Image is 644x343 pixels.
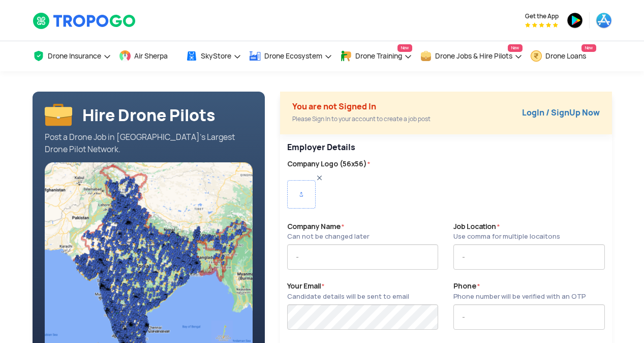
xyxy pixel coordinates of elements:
[453,244,604,270] input: -
[287,221,369,242] label: Company Name
[287,292,409,302] div: Candidate details will be sent to email
[435,52,512,60] span: Drone Jobs & Hire Pilots
[355,52,402,60] span: Drone Training
[420,41,523,71] a: Drone Jobs & Hire PilotsNew
[287,232,369,242] div: Can not be changed later
[397,44,412,52] span: New
[525,22,558,27] img: App Raking
[264,52,322,60] span: Drone Ecosystem
[287,141,605,154] p: Employer Details
[292,113,431,125] div: Please Sign In to your account to create a job post
[453,304,604,330] input: -
[186,41,241,71] a: SkyStore
[522,107,600,118] a: LogIn / SignUp Now
[453,281,586,302] label: Phone
[33,41,111,71] a: Drone Insurance
[201,52,231,60] span: SkyStore
[340,41,412,71] a: Drone TrainingNew
[453,221,560,242] label: Job Location
[287,244,438,270] input: -
[134,52,168,60] span: Air Sherpa
[525,12,559,20] span: Get the App
[119,41,178,71] a: Air Sherpa
[567,12,583,28] img: ic_playstore.png
[82,106,216,125] h1: Hire Drone Pilots
[530,41,596,71] a: Drone LoansNew
[249,41,332,71] a: Drone Ecosystem
[287,159,605,169] label: Company Logo (56x56)
[581,44,596,52] span: New
[596,12,612,28] img: ic_appstore.png
[48,52,101,60] span: Drone Insurance
[545,52,586,60] span: Drone Loans
[287,281,409,302] label: Your Email
[508,44,523,52] span: New
[45,131,253,156] div: Post a Drone Job in [GEOGRAPHIC_DATA]’s Largest Drone Pilot Network.
[453,232,560,242] div: Use comma for multiple locaitons
[453,292,586,302] div: Phone number will be verified with an OTP
[33,12,137,30] img: TropoGo Logo
[292,101,431,113] div: You are not Signed In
